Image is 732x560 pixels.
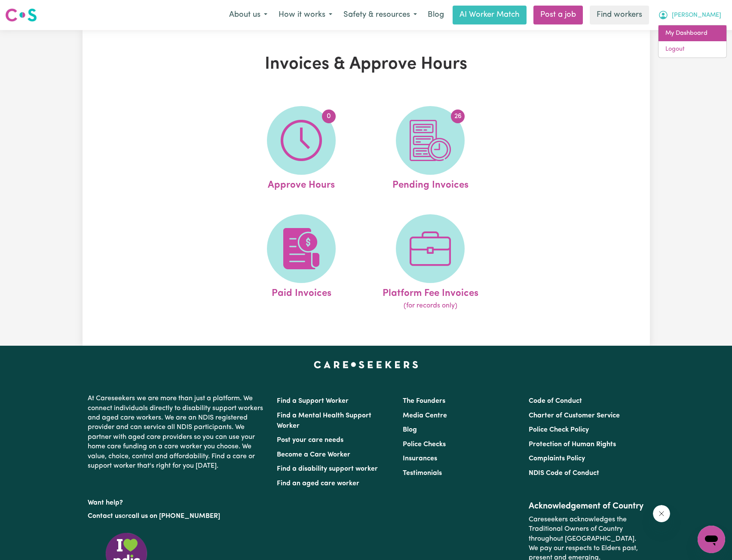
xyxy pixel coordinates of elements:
a: Protection of Human Rights [529,441,616,448]
span: Paid Invoices [272,283,331,301]
a: Platform Fee Invoices(for records only) [368,214,492,311]
button: How it works [273,6,338,24]
span: (for records only) [404,301,457,311]
a: Find a Support Worker [277,398,349,405]
span: Platform Fee Invoices [383,283,478,301]
a: Police Checks [403,441,446,448]
a: Post a job [533,6,583,24]
p: or [88,508,266,524]
a: Code of Conduct [529,398,582,405]
a: Charter of Customer Service [529,412,620,419]
a: Find a Mental Health Support Worker [277,412,371,429]
h1: Invoices & Approve Hours [182,54,550,75]
a: Become a Care Worker [277,451,350,458]
button: About us [224,6,273,24]
span: 26 [451,110,465,123]
a: My Dashboard [658,25,726,42]
a: Insurances [403,455,437,462]
div: My Account [658,25,727,58]
span: [PERSON_NAME] [672,11,721,20]
a: Blog [423,6,449,24]
a: Testimonials [403,470,442,477]
a: Careseekers home page [314,361,418,368]
iframe: Close message [653,505,670,522]
iframe: Button to launch messaging window [698,526,725,553]
a: Careseekers logo [5,5,37,25]
button: My Account [652,6,727,24]
a: Blog [403,426,417,433]
a: Police Check Policy [529,426,589,433]
a: The Founders [403,398,445,405]
a: Post your care needs [277,437,343,444]
a: Find an aged care worker [277,480,359,487]
button: Safety & resources [338,6,423,24]
a: Find a disability support worker [277,466,378,472]
span: Approve Hours [268,175,335,193]
a: Contact us [88,513,122,520]
a: Media Centre [403,412,447,419]
p: Want help? [88,495,266,508]
a: Logout [658,41,726,58]
a: NDIS Code of Conduct [529,470,599,477]
a: Paid Invoices [239,214,363,311]
img: Careseekers logo [5,7,37,23]
a: Approve Hours [239,106,363,193]
a: Complaints Policy [529,455,585,462]
span: 0 [322,110,336,123]
a: call us on [PHONE_NUMBER] [128,513,220,520]
h2: Acknowledgement of Country [529,501,644,511]
a: Pending Invoices [368,106,492,193]
span: Pending Invoices [392,175,469,193]
span: Need any help? [5,6,52,13]
p: At Careseekers we are more than just a platform. We connect individuals directly to disability su... [88,390,266,474]
a: AI Worker Match [453,6,527,24]
a: Find workers [590,6,649,24]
